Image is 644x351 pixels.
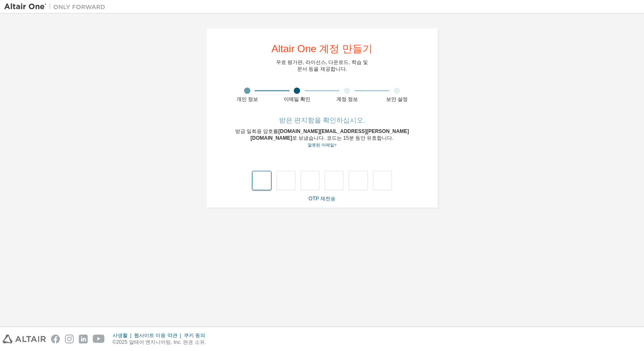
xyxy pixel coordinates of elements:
div: 이메일 확인 [272,96,322,103]
div: 웹사이트 이용 약관 [134,332,184,339]
div: 무료 평가판, 라이선스, 다운로드, 학습 및 문서 등을 제공합니다. [276,59,368,72]
div: 받은 편지함을 확인하십시오. [222,118,422,123]
img: 알테어 원 [4,3,110,11]
span: [DOMAIN_NAME][EMAIL_ADDRESS][PERSON_NAME][DOMAIN_NAME] [250,128,409,141]
img: instagram.svg [65,335,74,343]
div: 보안 설정 [372,96,422,103]
div: 개인 정보 [222,96,272,103]
div: 쿠키 동의 [184,332,210,339]
div: Altair One 계정 만들기 [271,44,373,54]
img: facebook.svg [51,335,60,343]
a: Go back to the registration form [308,143,336,147]
div: 계정 정보 [322,96,372,103]
p: © [113,339,210,346]
div: 방금 일회용 암호를 로 보냈습니다. 코드는 15분 동안 유효합니다. [222,128,422,149]
img: altair_logo.svg [3,335,46,343]
font: 2025 알테어 엔지니어링, Inc. 판권 소유. [116,339,206,345]
div: 사생활 [113,332,134,339]
img: youtube.svg [93,335,105,343]
a: OTP 재전송 [309,196,335,202]
img: linkedin.svg [79,335,88,343]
